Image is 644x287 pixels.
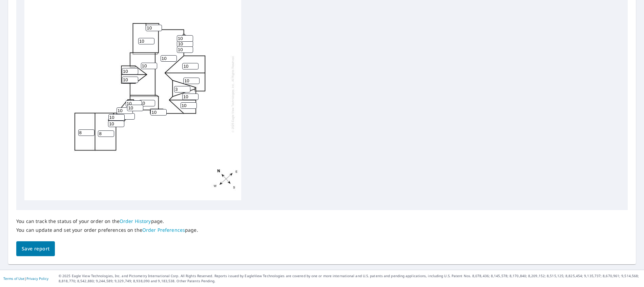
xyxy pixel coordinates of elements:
[59,273,641,284] p: © 2025 Eagle View Technologies, Inc. and Pictometry International Corp. All Rights Reserved. Repo...
[26,276,48,281] a: Privacy Policy
[3,276,24,281] a: Terms of Use
[16,227,198,233] p: You can update and set your order preferences on the page.
[16,218,198,224] p: You can track the status of your order on the page.
[3,276,48,281] p: |
[16,241,55,257] button: Save report
[120,218,151,224] a: Order History
[142,227,185,233] a: Order Preferences
[22,245,49,253] span: Save report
